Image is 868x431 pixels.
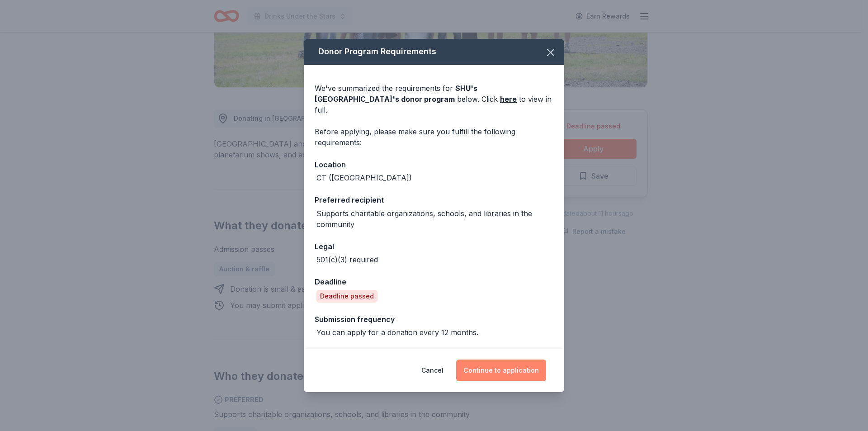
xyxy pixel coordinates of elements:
div: CT ([GEOGRAPHIC_DATA]) [316,172,412,183]
div: Deadline [315,276,553,288]
div: Legal [315,241,553,252]
div: Submission frequency [315,313,553,325]
div: We've summarized the requirements for below. Click to view in full. [315,83,553,115]
div: Deadline passed [316,290,377,303]
div: Preferred recipient [315,194,553,206]
div: Location [315,159,553,171]
div: Before applying, please make sure you fulfill the following requirements: [315,126,553,148]
div: Donor Program Requirements [304,39,564,65]
button: Continue to application [456,360,546,381]
div: 501(c)(3) required [316,254,378,265]
div: Supports charitable organizations, schools, and libraries in the community [316,208,553,230]
div: You can apply for a donation every 12 months. [316,327,478,338]
a: here [500,94,517,104]
button: Cancel [421,360,443,381]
